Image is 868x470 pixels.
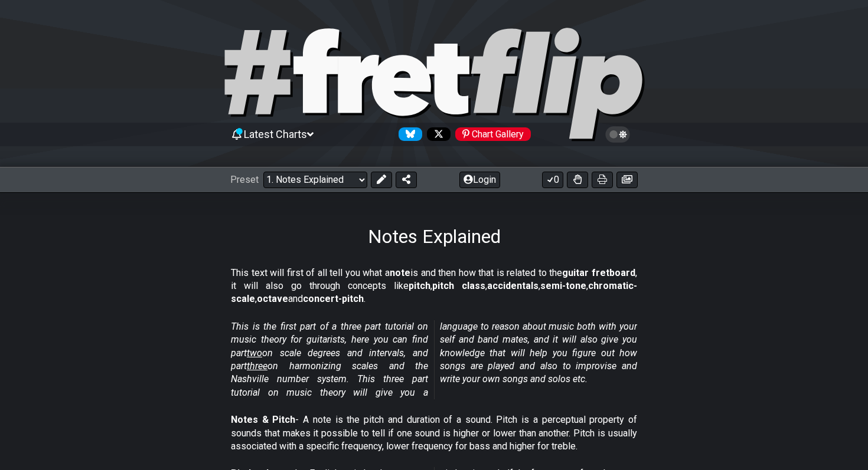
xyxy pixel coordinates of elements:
strong: note [390,267,410,278]
strong: semi-tone [540,280,586,291]
span: two [247,347,262,359]
em: This is the first part of a three part tutorial on music theory for guitarists, here you can find... [231,321,637,398]
span: Preset [230,174,259,185]
span: Toggle light / dark theme [611,129,625,140]
button: Login [459,172,500,188]
a: Follow #fretflip at X [422,127,451,141]
p: - A note is the pitch and duration of a sound. Pitch is a perceptual property of sounds that make... [231,413,637,453]
span: three [247,360,267,372]
a: #fretflip at Pinterest [451,127,531,141]
button: Print [592,172,613,188]
strong: Notes & Pitch [231,414,295,425]
h1: Notes Explained [368,225,501,248]
button: Edit Preset [371,172,392,188]
button: Share Preset [396,172,417,188]
p: This text will first of all tell you what a is and then how that is related to the , it will also... [231,267,637,306]
strong: accidentals [487,280,539,291]
strong: octave [257,293,288,304]
a: Follow #fretflip at Bluesky [394,127,422,141]
button: Create image [616,172,638,188]
strong: pitch [409,280,430,291]
select: Preset [263,172,367,188]
strong: pitch class [432,280,485,291]
button: 0 [542,172,563,188]
strong: concert-pitch [303,293,364,304]
button: Toggle Dexterity for all fretkits [567,172,588,188]
div: Chart Gallery [455,127,531,141]
strong: guitar fretboard [562,267,635,278]
span: Latest Charts [244,128,307,140]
